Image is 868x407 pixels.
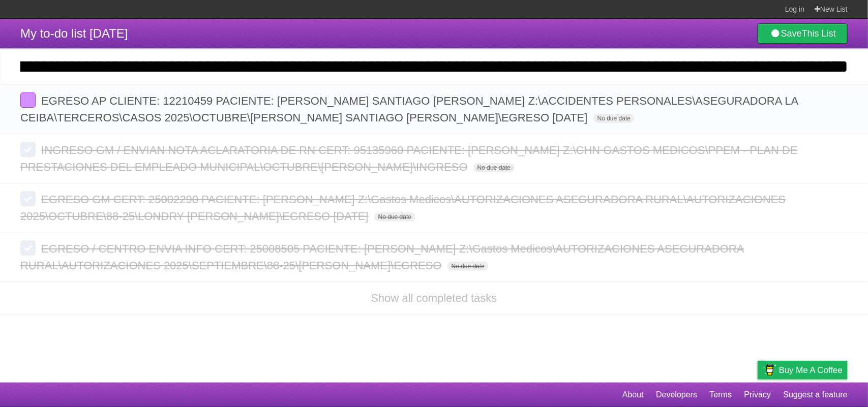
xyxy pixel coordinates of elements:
a: Buy me a coffee [758,361,848,380]
img: Buy me a coffee [763,361,776,379]
span: EGRESO GM CERT: 25002290 PACIENTE: [PERSON_NAME] Z:\Gastos Medicos\AUTORIZACIONES ASEGURADORA RUR... [20,193,786,223]
span: EGRESO AP CLIENTE: 12210459 PACIENTE: [PERSON_NAME] SANTIAGO [PERSON_NAME] Z:\ACCIDENTES PERSONAL... [20,95,798,124]
span: My to-do list [DATE] [20,26,128,40]
b: This List [802,28,836,39]
a: SaveThis List [758,23,848,44]
label: Done [20,240,36,256]
a: Suggest a feature [784,385,848,404]
span: No due date [593,114,635,123]
label: Done [20,92,36,108]
span: No due date [473,163,515,172]
label: Done [20,142,36,157]
span: EGRESO / CENTRO ENVIA INFO CERT: 25008505 PACIENTE: [PERSON_NAME] Z:\Gastos Medicos\AUTORIZACIONE... [20,242,744,272]
a: Developers [656,385,697,404]
a: Privacy [744,385,771,404]
a: Show all completed tasks [371,292,497,304]
span: No due date [447,262,489,271]
a: Terms [710,385,732,404]
a: About [622,385,644,404]
span: INGRESO GM / ENVIAN NOTA ACLARATORIA DE RN CERT: 95135960 PACIENTE: [PERSON_NAME] Z:\CHN GASTOS M... [20,144,798,173]
span: Buy me a coffee [779,361,843,379]
span: No due date [374,212,415,222]
label: Done [20,191,36,206]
